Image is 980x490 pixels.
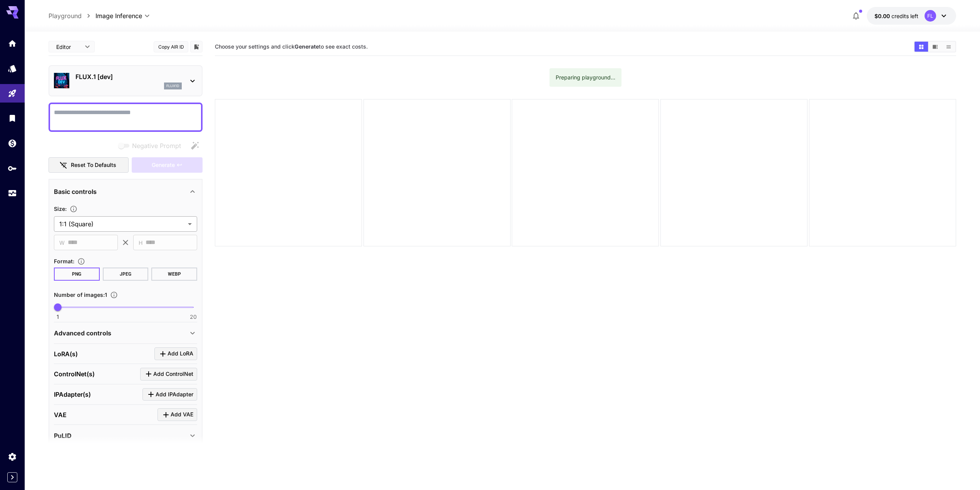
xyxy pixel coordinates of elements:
span: Number of images : 1 [54,291,107,298]
span: Size : [54,205,67,212]
span: Editor [56,43,80,51]
button: JPEG [103,268,149,281]
button: Add to library [193,42,200,51]
span: H [139,238,142,247]
p: PuLID [54,431,72,440]
span: 1 [57,313,59,321]
b: Generate [295,43,319,50]
span: Image Inference [95,11,142,20]
button: WEBP [151,268,197,281]
button: PNG [54,268,100,281]
button: Choose the file format for the output image. [74,258,88,265]
p: LoRA(s) [54,349,78,359]
a: Playground [49,11,82,20]
div: $0.00 [874,12,918,20]
button: Reset to defaults [49,157,129,173]
p: IPAdapter(s) [54,390,91,399]
div: FL [925,10,936,22]
span: Add VAE [171,410,193,419]
div: PuLID [54,426,197,445]
span: 1:1 (Square) [59,219,185,229]
span: credits left [891,13,918,19]
span: W [59,238,65,247]
button: Copy AIR ID [154,41,188,52]
div: Show media in grid viewShow media in video viewShow media in list view [914,41,956,52]
p: Basic controls [54,187,97,196]
button: Show media in grid view [915,42,928,52]
div: Settings [8,452,17,461]
button: Specify how many images to generate in a single request. Each image generation will be charged se... [107,291,121,299]
button: Click to add ControlNet [140,368,197,381]
button: Click to add LoRA [154,347,197,360]
span: Add IPAdapter [156,390,193,399]
span: Negative Prompt [132,141,181,150]
div: Advanced controls [54,324,197,342]
p: flux1d [166,83,179,89]
span: Add LoRA [168,349,193,359]
span: $0.00 [874,13,891,19]
span: Format : [54,258,74,264]
nav: breadcrumb [49,11,95,20]
button: Expand sidebar [7,472,17,482]
p: VAE [54,410,67,419]
div: Home [8,39,17,48]
p: FLUX.1 [dev] [75,72,182,81]
span: Negative prompts are not compatible with the selected model. [117,141,187,150]
span: 20 [190,313,197,321]
button: Show media in video view [928,42,942,52]
div: API Keys [8,163,17,173]
div: Playground [8,89,17,98]
button: Click to add VAE [157,408,197,421]
div: Basic controls [54,182,197,201]
span: Add ControlNet [153,369,193,379]
div: Library [8,111,17,121]
div: Models [8,64,17,73]
p: ControlNet(s) [54,369,95,379]
div: Wallet [8,138,17,148]
span: Choose your settings and click to see exact costs. [215,43,368,50]
button: $0.00FL [867,7,956,25]
div: Preparing playground... [556,71,615,84]
button: Click to add IPAdapter [142,388,197,401]
button: Adjust the dimensions of the generated image by specifying its width and height in pixels, or sel... [67,205,80,213]
p: Advanced controls [54,328,111,338]
div: FLUX.1 [dev]flux1d [54,69,197,93]
button: Show media in list view [942,42,955,52]
div: Usage [8,189,17,198]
